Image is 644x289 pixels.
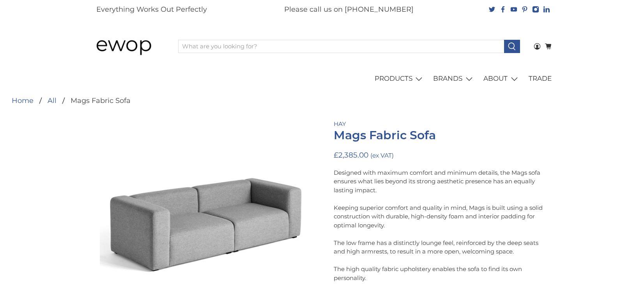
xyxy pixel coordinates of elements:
[178,40,504,53] input: What are you looking for?
[370,68,429,90] a: PRODUCTS
[334,129,544,142] h1: Mags Fabric Sofa
[334,151,368,160] span: £2,385.00
[96,4,207,15] p: Everything Works Out Perfectly
[88,68,556,90] nav: main navigation
[334,168,544,283] p: Designed with maximum comfort and minimum details, the Mags sofa ensures what lies beyond its str...
[479,68,524,90] a: ABOUT
[524,68,556,90] a: TRADE
[57,97,131,104] li: Mags Fabric Sofa
[12,97,34,104] a: Home
[48,97,57,104] a: All
[429,68,479,90] a: BRANDS
[284,4,414,15] p: Please call us on [PHONE_NUMBER]
[334,120,346,128] a: HAY
[12,97,131,104] nav: breadcrumbs
[370,152,394,159] small: (ex VAT)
